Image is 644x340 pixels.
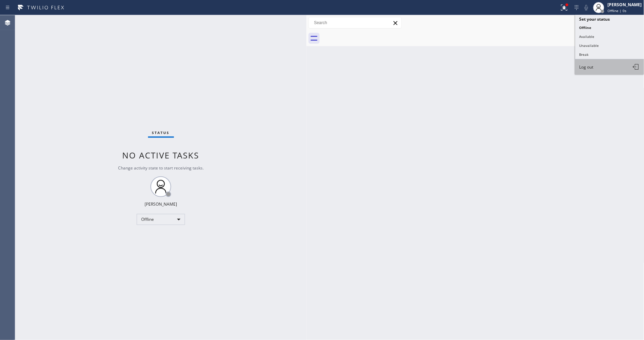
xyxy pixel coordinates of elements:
span: No active tasks [123,150,199,161]
button: Mute [582,3,591,12]
div: [PERSON_NAME] [608,2,642,8]
div: Offline [137,214,185,225]
div: [PERSON_NAME] [145,201,177,207]
span: Change activity state to start receiving tasks. [118,165,204,171]
span: Offline | 0s [608,8,627,13]
input: Search [309,17,401,28]
span: Status [152,130,170,135]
